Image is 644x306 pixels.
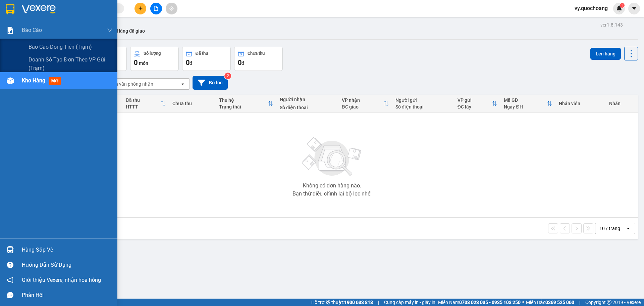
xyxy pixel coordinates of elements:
div: Nhãn [609,101,635,106]
span: question-circle [7,262,13,268]
img: logo-vxr [6,4,14,14]
button: Lên hàng [590,48,621,60]
span: Giới thiệu Vexere, nhận hoa hồng [22,276,101,284]
img: warehouse-icon [7,77,14,84]
span: copyright [607,300,611,305]
div: Hướng dẫn sử dụng [22,260,112,270]
strong: 0708 023 035 - 0935 103 250 [459,300,521,305]
span: Cung cấp máy in - giấy in: [384,299,436,306]
div: VP nhận [342,97,383,103]
th: Toggle SortBy [122,95,169,113]
div: HTTT [126,104,160,110]
strong: 1900 633 818 [344,300,373,305]
button: Hàng đã giao [111,23,150,39]
img: icon-new-feature [616,5,622,11]
div: Không có đơn hàng nào. [303,183,361,188]
button: plus [135,3,146,14]
div: 10 / trang [599,225,620,232]
button: Chưa thu0đ [234,47,283,71]
div: Chưa thu [248,51,265,56]
span: Doanh số tạo đơn theo VP gửi (trạm) [29,55,112,72]
span: ⚪️ [522,301,524,304]
div: Chưa thu [172,101,212,106]
sup: 2 [224,73,231,79]
div: Nhân viên [559,101,602,106]
span: message [7,292,13,298]
svg: open [626,226,631,231]
img: warehouse-icon [7,246,14,253]
strong: 0369 525 060 [545,300,574,305]
div: Trạng thái [219,104,268,110]
div: Mã GD [504,97,547,103]
div: Đã thu [126,97,160,103]
button: Số lượng0món [130,47,179,71]
span: | [579,299,580,306]
span: Hỗ trợ kỹ thuật: [311,299,373,306]
span: notification [7,277,13,283]
span: 0 [186,58,190,67]
span: file-add [154,6,158,11]
svg: open [180,81,185,87]
button: Đã thu0đ [182,47,231,71]
div: Chọn văn phòng nhận [107,81,153,87]
span: vy.quochoang [569,4,613,12]
sup: 1 [620,3,625,8]
span: aim [169,6,174,11]
span: 0 [238,58,241,67]
div: Người gửi [395,97,451,103]
img: solution-icon [7,27,14,34]
th: Toggle SortBy [454,95,501,113]
img: svg+xml;base64,PHN2ZyBjbGFzcz0ibGlzdC1wbHVnX19zdmciIHhtbG5zPSJodHRwOi8vd3d3LnczLm9yZy8yMDAwL3N2Zy... [299,133,366,180]
div: ĐC lấy [458,104,492,110]
div: Số điện thoại [395,104,451,110]
div: Số điện thoại [280,105,335,110]
span: Báo cáo [22,26,42,34]
span: Miền Bắc [526,299,574,306]
div: Thu hộ [219,97,268,103]
span: 0 [134,58,138,67]
div: Bạn thử điều chỉnh lại bộ lọc nhé! [292,191,372,196]
span: đ [190,60,192,66]
div: Phản hồi [22,290,112,300]
div: Đã thu [196,51,208,56]
button: file-add [150,3,162,14]
button: caret-down [628,3,640,14]
span: 1 [621,3,623,8]
div: Số lượng [144,51,161,56]
span: | [378,299,379,306]
div: ver 1.8.143 [600,21,623,29]
span: Kho hàng [22,77,45,84]
span: món [139,60,148,66]
button: Bộ lọc [193,76,228,90]
span: Báo cáo dòng tiền (trạm) [29,43,92,51]
th: Toggle SortBy [500,95,555,113]
span: mới [49,77,61,85]
button: aim [166,3,177,14]
th: Toggle SortBy [216,95,276,113]
div: Người nhận [280,97,335,102]
span: caret-down [631,5,637,11]
span: down [107,28,112,33]
div: Ngày ĐH [504,104,547,110]
span: Miền Nam [438,299,521,306]
div: ĐC giao [342,104,383,110]
span: plus [138,6,143,11]
th: Toggle SortBy [338,95,392,113]
span: đ [241,60,244,66]
div: VP gửi [458,97,492,103]
div: Hàng sắp về [22,245,112,255]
